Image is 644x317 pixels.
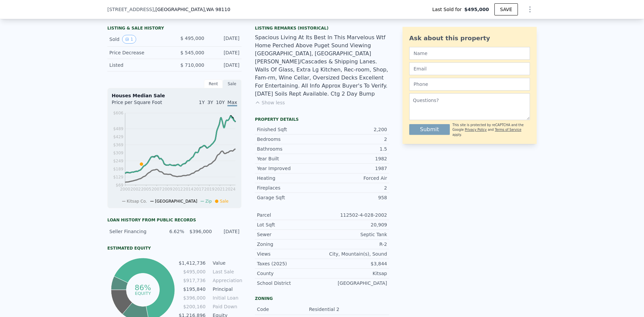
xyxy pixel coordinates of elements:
[109,62,169,68] div: Listed
[257,126,322,133] div: Finished Sqft
[257,306,309,313] div: Code
[409,34,530,43] div: Ask about this property
[216,100,225,105] span: 10Y
[257,231,322,238] div: Sewer
[215,187,225,192] tspan: 2021
[322,241,387,248] div: R-2
[178,259,206,267] td: $1,412,736
[109,35,169,44] div: Sold
[210,35,239,44] div: [DATE]
[210,49,239,56] div: [DATE]
[130,187,141,192] tspan: 2002
[109,49,169,56] div: Price Decrease
[322,231,387,238] div: Septic Tank
[309,306,340,313] div: Residential 2
[135,290,151,296] tspan: equity
[257,212,322,218] div: Parcel
[199,100,205,105] span: 1Y
[220,199,228,204] span: Sale
[255,296,389,301] div: Zoning
[257,270,322,277] div: County
[257,221,322,228] div: Lot Sqft
[322,270,387,277] div: Kitsap
[207,100,213,105] span: 3Y
[409,124,450,135] button: Submit
[225,187,236,192] tspan: 2024
[322,280,387,286] div: [GEOGRAPHIC_DATA]
[112,99,174,110] div: Price per Square Foot
[322,155,387,162] div: 1982
[107,6,154,13] span: [STREET_ADDRESS]
[322,136,387,143] div: 2
[113,143,123,147] tspan: $369
[257,194,322,201] div: Garage Sqft
[107,25,241,32] div: LISTING & SALE HISTORY
[257,241,322,248] div: Zoning
[322,126,387,133] div: 2,200
[173,187,183,192] tspan: 2012
[210,62,239,68] div: [DATE]
[322,165,387,172] div: 1987
[141,187,151,192] tspan: 2005
[257,146,322,152] div: Bathrooms
[205,199,212,204] span: Zip
[211,303,241,310] td: Paid Down
[223,80,241,88] div: Sale
[322,260,387,267] div: $3,844
[113,135,123,139] tspan: $429
[257,184,322,191] div: Fireplaces
[161,228,184,235] div: 6.62%
[464,6,489,13] span: $495,000
[211,294,241,302] td: Initial Loan
[409,47,530,60] input: Name
[523,3,537,16] button: Show Options
[178,294,206,302] td: $396,000
[322,221,387,228] div: 20,909
[180,50,204,55] span: $ 545,000
[188,228,212,235] div: $396,000
[178,303,206,310] td: $200,160
[255,25,389,31] div: Listing Remarks (Historical)
[322,184,387,191] div: 2
[135,283,151,292] tspan: 86%
[257,165,322,172] div: Year Improved
[204,187,215,192] tspan: 2019
[112,92,237,99] div: Houses Median Sale
[162,187,172,192] tspan: 2009
[120,187,130,192] tspan: 2000
[211,268,241,275] td: Last Sale
[113,126,123,131] tspan: $489
[155,199,197,204] span: [GEOGRAPHIC_DATA]
[465,128,487,131] a: Privacy Policy
[227,100,237,106] span: Max
[255,117,389,122] div: Property details
[322,212,387,218] div: 112502-4-028-2002
[322,146,387,152] div: 1.5
[180,36,204,41] span: $ 495,000
[494,3,518,15] button: SAVE
[322,175,387,181] div: Forced Air
[113,159,123,163] tspan: $249
[122,35,136,44] button: View historical data
[113,151,123,155] tspan: $309
[109,228,157,235] div: Seller Financing
[257,280,322,286] div: School District
[409,62,530,75] input: Email
[178,268,206,275] td: $495,000
[107,246,241,251] div: Estimated Equity
[452,123,530,137] div: This site is protected by reCAPTCHA and the Google and apply.
[113,167,123,171] tspan: $189
[216,228,239,235] div: [DATE]
[495,128,521,131] a: Terms of Service
[211,259,241,267] td: Value
[113,111,123,115] tspan: $606
[194,187,204,192] tspan: 2017
[257,260,322,267] div: Taxes (2025)
[205,7,230,12] span: , WA 98110
[127,199,147,204] span: Kitsap Co.
[154,6,230,13] span: , [GEOGRAPHIC_DATA]
[322,251,387,257] div: City, Mountain(s), Sound
[409,78,530,91] input: Phone
[180,62,204,68] span: $ 710,000
[322,194,387,201] div: 958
